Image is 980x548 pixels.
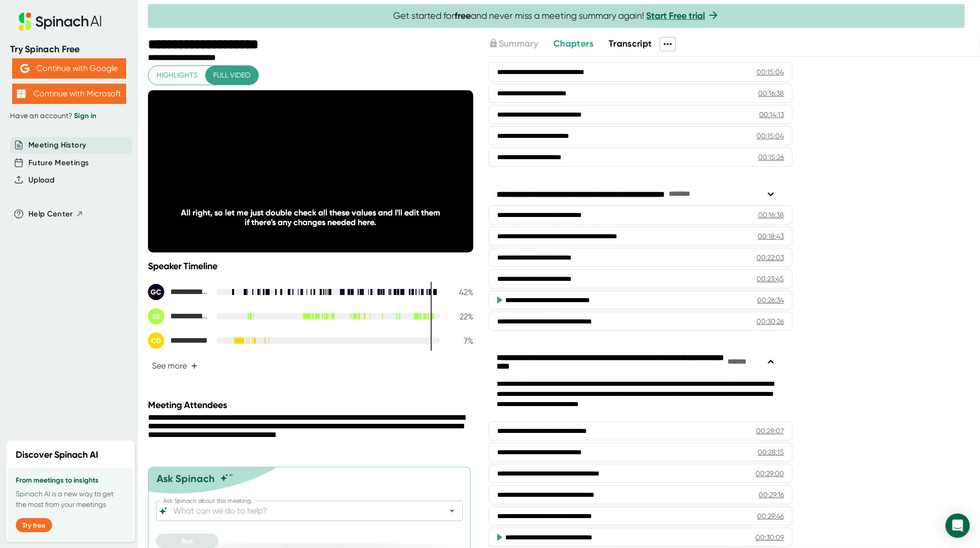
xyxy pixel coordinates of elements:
[148,399,476,411] div: Meeting Attendees
[647,10,705,21] a: Start Free trial
[757,252,784,263] div: 00:22:03
[28,208,84,220] button: Help Center
[180,208,440,227] div: All right, so let me just double check all these values and I'll edit them if there's any changes...
[448,336,473,346] div: 7 %
[445,504,459,518] button: Open
[10,44,128,55] div: Try Spinach Free
[28,174,54,186] button: Upload
[448,287,473,297] div: 42 %
[946,514,970,538] div: Open Intercom Messenger
[16,477,125,485] h3: From meetings to insights
[205,66,258,85] button: Full video
[148,284,209,300] div: Guerrero, Carlos
[16,448,98,462] h2: Discover Spinach AI
[28,157,89,169] button: Future Meetings
[758,152,784,162] div: 00:15:26
[758,88,784,98] div: 00:16:38
[759,109,784,120] div: 00:14:13
[455,10,471,21] b: free
[756,532,784,542] div: 00:30:09
[758,447,784,457] div: 00:28:15
[758,210,784,220] div: 00:16:38
[148,357,202,375] button: See more+
[171,504,430,518] input: What can we do to help?
[148,261,473,272] div: Speaker Timeline
[757,511,784,521] div: 00:29:46
[28,208,73,220] span: Help Center
[12,84,126,104] button: Continue with Microsoft
[181,537,193,545] span: Ask
[74,112,96,120] a: Sign in
[148,308,164,324] div: SS
[757,295,784,305] div: 00:26:34
[757,67,784,77] div: 00:15:04
[609,38,652,49] span: Transcript
[191,362,198,370] span: +
[488,37,553,51] div: Upgrade to access
[756,426,784,436] div: 00:28:07
[609,37,652,51] button: Transcript
[488,37,538,51] button: Summary
[20,64,29,73] img: Aehbyd4JwY73AAAAAElFTkSuQmCC
[757,274,784,284] div: 00:23:45
[553,38,593,49] span: Chapters
[148,333,164,349] div: CD
[758,231,784,241] div: 00:18:43
[16,489,125,510] p: Spinach AI is a new way to get the most from your meetings
[757,316,784,326] div: 00:30:26
[16,518,52,532] button: Try free
[757,131,784,141] div: 00:15:04
[756,468,784,479] div: 00:29:00
[499,38,538,49] span: Summary
[448,312,473,321] div: 22 %
[394,10,720,22] span: Get started for and never miss a meeting summary again!
[157,69,198,82] span: Highlights
[213,69,250,82] span: Full video
[148,66,206,85] button: Highlights
[553,37,593,51] button: Chapters
[759,490,784,500] div: 00:29:16
[12,58,126,79] button: Continue with Google
[157,472,215,485] div: Ask Spinach
[148,308,209,324] div: Saurabh Suman
[148,333,209,349] div: Cleven, Doug
[28,139,86,151] button: Meeting History
[10,112,128,121] div: Have an account?
[148,284,164,300] div: GC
